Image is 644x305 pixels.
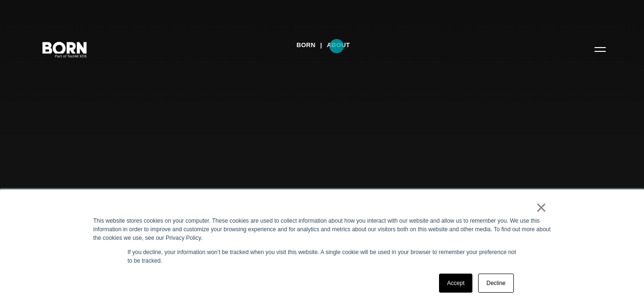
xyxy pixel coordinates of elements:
a: About [327,38,350,52]
p: If you decline, your information won’t be tracked when you visit this website. A single cookie wi... [128,248,517,265]
div: This website stores cookies on your computer. These cookies are used to collect information about... [93,216,551,242]
a: Decline [478,274,513,293]
a: Accept [439,274,473,293]
a: BORN [296,38,316,52]
button: Open [589,39,612,59]
a: × [536,203,547,212]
